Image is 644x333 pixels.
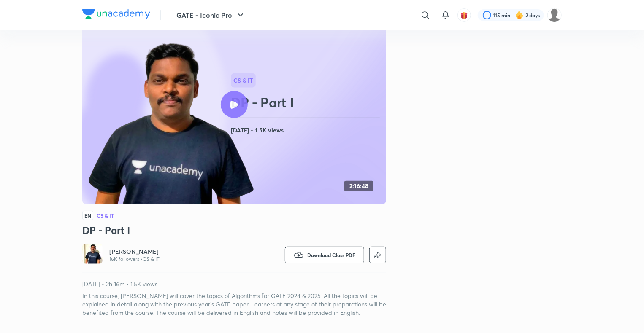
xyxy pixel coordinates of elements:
[82,244,103,266] a: Avatar
[82,9,150,19] img: Company Logo
[82,9,150,21] a: Company Logo
[82,292,386,317] p: In this course, [PERSON_NAME] will cover the topics of Algorithms for GATE 2024 & 2025. All the t...
[231,125,383,136] h4: [DATE] • 1.5K views
[109,247,160,256] a: [PERSON_NAME]
[97,213,114,218] h4: CS & IT
[460,11,468,19] img: avatar
[82,244,103,264] img: Avatar
[349,183,368,190] h4: 2:16:48
[82,223,386,237] h3: DP - Part I
[231,94,383,111] h2: DP - Part I
[515,11,524,19] img: streak
[307,252,355,258] span: Download Class PDF
[457,8,471,22] button: avatar
[171,7,251,24] button: GATE - Iconic Pro
[82,280,386,288] p: [DATE] • 2h 16m • 1.5K views
[82,211,93,220] span: EN
[109,256,160,263] p: 16K followers • CS & IT
[547,8,562,22] img: Deepika S S
[285,247,364,263] button: Download Class PDF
